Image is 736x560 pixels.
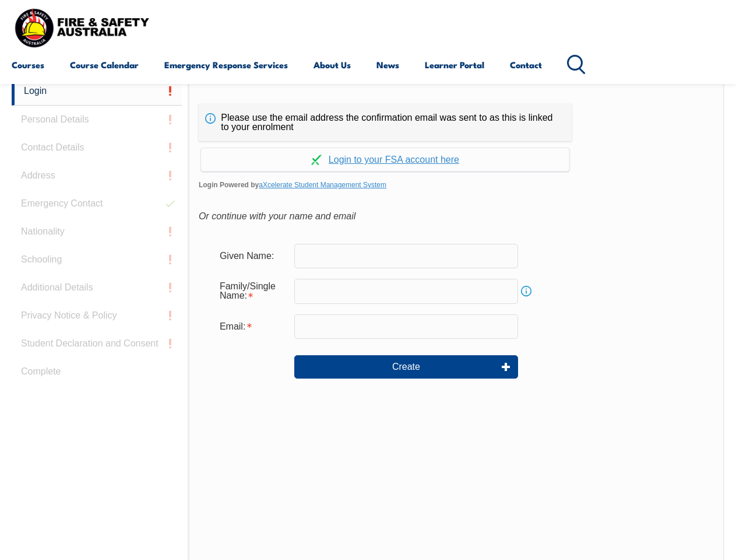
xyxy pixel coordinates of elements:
[510,51,542,79] a: Contact
[259,181,386,189] a: aXcelerate Student Management System
[425,51,484,79] a: Learner Portal
[70,51,139,79] a: Course Calendar
[199,208,714,225] div: Or continue with your name and email
[314,51,351,79] a: About Us
[12,77,182,106] a: Login
[376,51,399,79] a: News
[199,176,714,194] span: Login Powered by
[210,275,294,307] div: Family/Single Name is required.
[210,245,294,267] div: Given Name:
[294,355,518,379] button: Create
[12,51,44,79] a: Courses
[199,104,572,141] div: Please use the email address the confirmation email was sent to as this is linked to your enrolment
[311,155,322,165] img: Log in withaxcelerate
[164,51,288,79] a: Emergency Response Services
[518,283,534,299] a: Info
[210,316,294,338] div: Email is required.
